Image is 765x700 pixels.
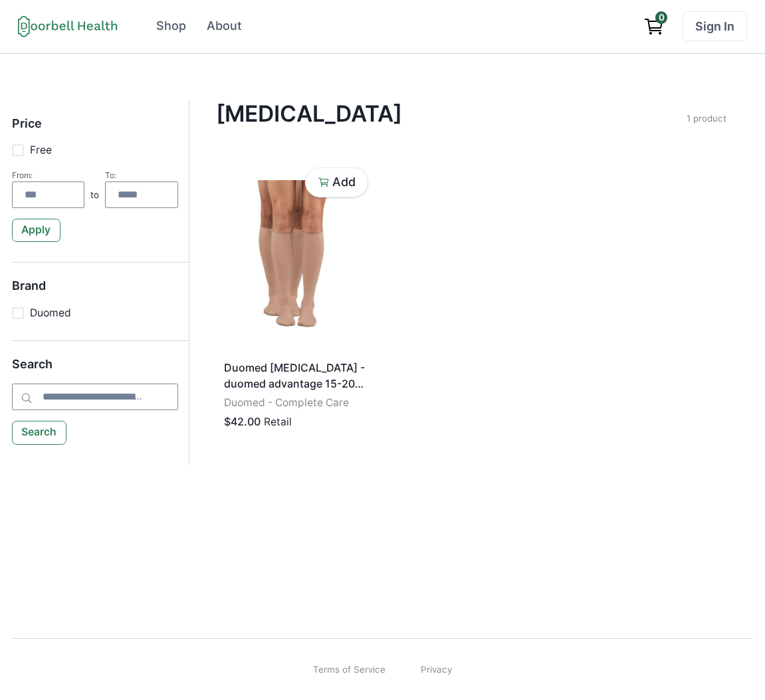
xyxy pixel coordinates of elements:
h5: Price [12,116,178,143]
p: Retail [264,414,292,430]
a: Sign In [683,11,747,41]
img: 4olxheni1ecvyw9s3wbpe3pxyypx [218,164,372,351]
a: About [198,11,251,41]
a: View cart [638,11,671,41]
button: Apply [12,219,60,243]
h4: [MEDICAL_DATA] [216,100,687,127]
h5: Brand [12,279,178,305]
h5: Search [12,357,178,384]
button: Add [305,168,368,197]
p: to [90,188,99,207]
p: $42.00 [224,413,261,429]
span: 0 [655,11,667,23]
div: To: [105,170,178,180]
p: Add [332,175,356,189]
p: Duomed - Complete Care [224,395,366,411]
button: Search [12,421,66,445]
a: Privacy [421,663,452,676]
p: Duomed [MEDICAL_DATA] - duomed advantage 15-20 mmHg calf extra-wide standard open toe almond large [224,360,366,392]
div: About [207,17,242,35]
p: Free [30,142,52,158]
div: Shop [156,17,186,35]
p: 1 product [687,112,726,125]
p: Duomed [30,305,71,321]
a: Duomed [MEDICAL_DATA] - duomed advantage 15-20 mmHg calf extra-wide standard open toe almond larg... [218,164,372,441]
div: From: [12,170,85,180]
a: Shop [148,11,195,41]
a: Terms of Service [313,663,385,676]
